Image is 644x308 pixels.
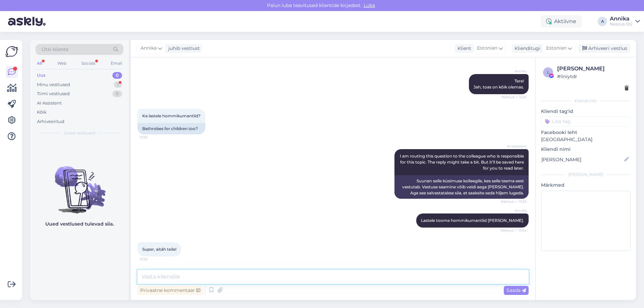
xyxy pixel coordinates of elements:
[598,17,607,26] div: A
[37,100,62,107] div: AI Assistent
[500,228,527,233] span: Nähtud ✓ 13:54
[109,59,123,68] div: Email
[455,45,471,52] div: Klient
[45,221,114,228] p: Uued vestlused tulevad siia.
[362,2,377,8] span: Luba
[42,46,68,53] span: Otsi kliente
[400,153,525,171] span: I am routing this question to the colleague who is responsible for this topic. The reply might ta...
[114,81,122,88] div: 1
[36,59,43,68] div: All
[56,59,68,68] div: Web
[140,135,165,140] span: 13:53
[37,118,64,125] div: Arhiveeritud
[506,287,526,293] span: Saada
[166,45,200,52] div: juhib vestlust
[138,123,205,134] div: Bathrobes for children too?
[80,59,97,68] div: Socials
[541,98,631,104] div: Kliendi info
[578,44,630,53] div: Arhiveeri vestlus
[477,45,497,52] span: Estonian
[112,90,122,97] div: 0
[112,72,122,79] div: 0
[541,129,631,136] p: Facebooki leht
[142,113,201,118] span: Ka lastele hommikumantlid?
[546,45,567,52] span: Estonian
[5,45,18,58] img: Askly Logo
[30,154,129,214] img: No chats
[557,73,629,80] div: # liniytdr
[541,146,631,153] p: Kliendi nimi
[37,90,70,97] div: Tiimi vestlused
[610,21,633,27] div: Noorus OÜ
[64,130,95,136] span: Uued vestlused
[501,144,527,149] span: AI Assistent
[541,116,631,126] input: Lisa tag
[541,156,623,163] input: Lisa nimi
[141,45,157,52] span: Annika
[501,208,527,213] span: Annika
[501,69,527,74] span: Annika
[547,70,549,75] span: l
[610,16,640,27] a: AnnikaNoorus OÜ
[421,218,524,223] span: Lastele toome hommikumantlid [PERSON_NAME].
[541,15,582,27] div: Aktiivne
[541,182,631,189] p: Märkmed
[37,81,70,88] div: Minu vestlused
[37,109,47,116] div: Kõik
[512,45,540,52] div: Klienditugi
[140,257,165,262] span: 13:55
[138,286,203,295] div: Privaatne kommentaar
[142,247,176,252] span: Super, aitäh teile!
[501,199,527,204] span: Nähtud ✓ 13:53
[541,108,631,115] p: Kliendi tag'id
[394,175,529,199] div: Suunan selle küsimuse kolleegile, kes selle teema eest vastutab. Vastuse saamine võib veidi aega ...
[541,136,631,143] p: [GEOGRAPHIC_DATA]
[541,172,631,178] div: [PERSON_NAME]
[501,95,527,100] span: Nähtud ✓ 12:21
[610,16,633,21] div: Annika
[557,65,629,73] div: [PERSON_NAME]
[37,72,46,79] div: Uus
